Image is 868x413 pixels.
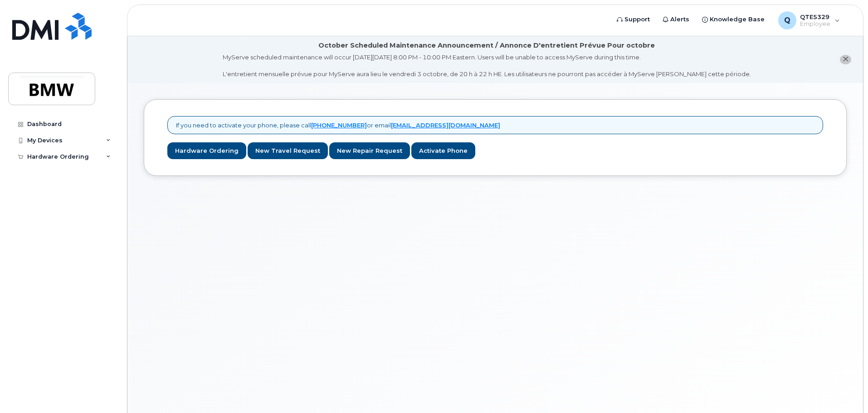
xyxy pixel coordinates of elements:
[248,142,328,159] a: New Travel Request
[318,41,655,50] div: October Scheduled Maintenance Announcement / Annonce D'entretient Prévue Pour octobre
[223,53,751,78] div: MyServe scheduled maintenance will occur [DATE][DATE] 8:00 PM - 10:00 PM Eastern. Users will be u...
[411,142,475,159] a: Activate Phone
[329,142,410,159] a: New Repair Request
[167,142,246,159] a: Hardware Ordering
[176,121,500,130] p: If you need to activate your phone, please call or email
[391,121,500,129] a: [EMAIL_ADDRESS][DOMAIN_NAME]
[311,121,367,129] a: [PHONE_NUMBER]
[840,55,851,64] button: close notification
